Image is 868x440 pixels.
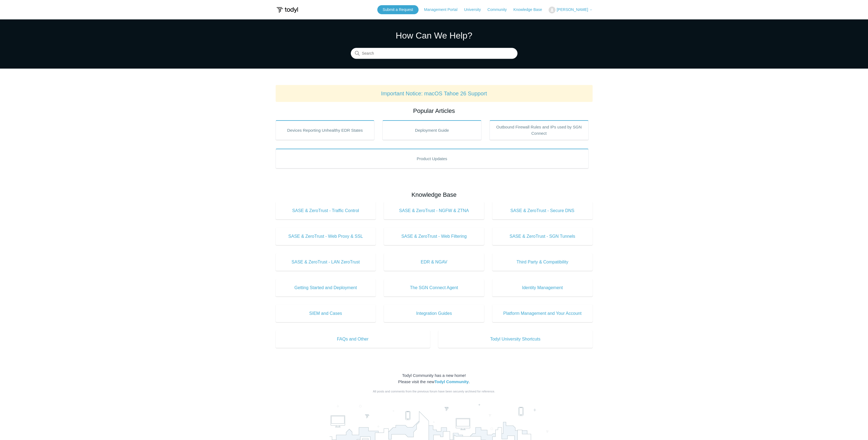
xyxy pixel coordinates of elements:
[382,120,481,140] a: Deployment Guide
[487,7,512,13] a: Community
[501,207,584,214] span: SASE & ZeroTrust - Secure DNS
[276,120,375,140] a: Devices Reporting Unhealthy EDR States
[501,259,584,265] span: Third Party & Compatibility
[284,310,368,317] span: SIEM and Cases
[492,202,593,219] a: SASE & ZeroTrust - Secure DNS
[434,379,469,384] a: Todyl Community
[284,284,368,291] span: Getting Started and Deployment
[392,310,476,317] span: Integration Guides
[276,305,376,322] a: SIEM and Cases
[492,253,593,271] a: Third Party & Compatibility
[276,389,593,394] div: All posts and comments from the previous forum have been securely archived for reference.
[351,48,517,59] input: Search
[276,372,593,385] div: Todyl Community has a new home! Please visit the new .
[464,7,486,13] a: University
[284,336,422,342] span: FAQs and Other
[384,305,484,322] a: Integration Guides
[549,7,592,13] button: [PERSON_NAME]
[276,330,430,348] a: FAQs and Other
[392,284,476,291] span: The SGN Connect Agent
[392,207,476,214] span: SASE & ZeroTrust - NGFW & ZTNA
[276,106,593,115] h2: Popular Articles
[501,310,584,317] span: Platform Management and Your Account
[392,259,476,265] span: EDR & NGAV
[492,305,593,322] a: Platform Management and Your Account
[490,120,589,140] a: Outbound Firewall Rules and IPs used by SGN Connect
[384,202,484,219] a: SASE & ZeroTrust - NGFW & ZTNA
[438,330,593,348] a: Todyl University Shortcuts
[351,29,517,42] h1: How Can We Help?
[284,207,368,214] span: SASE & ZeroTrust - Traffic Control
[492,279,593,297] a: Identity Management
[276,149,589,168] a: Product Updates
[276,202,376,219] a: SASE & ZeroTrust - Traffic Control
[384,279,484,297] a: The SGN Connect Agent
[424,7,463,13] a: Management Portal
[557,7,588,12] span: [PERSON_NAME]
[513,7,548,13] a: Knowledge Base
[392,233,476,240] span: SASE & ZeroTrust - Web Filtering
[377,5,419,14] a: Submit a Request
[284,259,368,265] span: SASE & ZeroTrust - LAN ZeroTrust
[446,336,584,342] span: Todyl University Shortcuts
[276,5,299,15] img: Todyl Support Center Help Center home page
[284,233,368,240] span: SASE & ZeroTrust - Web Proxy & SSL
[276,253,376,271] a: SASE & ZeroTrust - LAN ZeroTrust
[384,253,484,271] a: EDR & NGAV
[276,228,376,245] a: SASE & ZeroTrust - Web Proxy & SSL
[492,228,593,245] a: SASE & ZeroTrust - SGN Tunnels
[501,233,584,240] span: SASE & ZeroTrust - SGN Tunnels
[276,190,593,199] h2: Knowledge Base
[381,90,487,96] a: Important Notice: macOS Tahoe 26 Support
[501,284,584,291] span: Identity Management
[276,279,376,297] a: Getting Started and Deployment
[384,228,484,245] a: SASE & ZeroTrust - Web Filtering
